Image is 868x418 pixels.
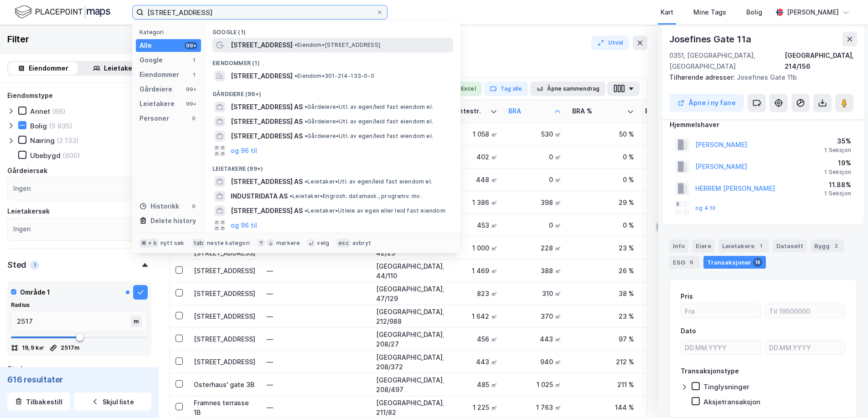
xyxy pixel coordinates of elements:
div: 23 % [572,311,634,321]
div: 35% [824,136,851,147]
button: og 96 til [231,145,257,156]
span: Gårdeiere • Utl. av egen/leid fast eiendom el. [305,133,433,140]
div: — [267,264,365,278]
span: [STREET_ADDRESS] [231,40,293,51]
div: 0 ㎡ [508,152,561,162]
div: Info [669,240,688,252]
div: 3 ㎡ [645,220,698,230]
span: Eiendom • 301-214-133-0-0 [294,72,374,80]
div: (2 133) [57,136,79,145]
div: Eiere [692,240,715,252]
span: Leietaker • Engrosh. datamask., programv. mv. [289,193,422,200]
div: — [267,355,365,369]
div: Transaksjonstype [681,366,739,377]
div: 50 % [572,129,634,139]
div: Tomtestr. [449,107,486,116]
div: neste kategori [207,240,250,247]
div: Josefines Gate 11a [669,32,753,46]
div: [GEOGRAPHIC_DATA], 44/110 [376,261,438,280]
div: BYA [645,107,687,116]
div: avbryt [352,240,371,247]
div: 1 [756,241,765,250]
div: Ubebygd [30,151,61,160]
div: ⌘ + k [139,239,159,248]
div: 144 % [572,403,634,412]
div: Leietakere [718,240,769,252]
div: 18 [753,258,762,267]
span: Gårdeiere • Utl. av egen/leid fast eiendom el. [305,118,433,125]
div: 97 % [572,334,634,344]
div: Gårdeiere (99+) [205,83,460,100]
span: Eiendom • [STREET_ADDRESS] [294,41,380,49]
div: 0 [190,115,197,122]
div: Bygg [811,240,844,252]
div: 231 ㎡ [645,266,698,275]
span: • [289,193,292,199]
div: [STREET_ADDRESS] [194,266,256,275]
div: Leietakere (99+) [205,158,460,174]
div: 1 469 ㎡ [449,266,497,275]
div: Alle [139,40,152,51]
div: Delete history [150,215,196,226]
div: 1 000 ㎡ [449,243,497,253]
div: Datasett [773,240,807,252]
div: Sted [7,260,26,270]
div: 370 ㎡ [508,311,561,321]
div: 823 ㎡ [449,289,497,298]
div: 212 % [572,357,634,367]
div: 26 % [572,266,634,275]
div: 402 ㎡ [449,152,497,162]
div: 6 [687,258,696,267]
div: 228 ㎡ [508,243,561,253]
div: esc [336,239,351,248]
div: 453 ㎡ [449,220,497,230]
span: • [305,207,307,214]
div: 1 Seksjon [824,147,851,154]
div: Eiendommer [29,63,68,74]
div: 1 Seksjon [824,168,851,176]
div: velg [317,240,329,247]
div: 443 ㎡ [508,334,561,344]
div: 319 ㎡ [645,334,698,344]
div: 0 [190,203,197,210]
div: 2 [832,241,841,250]
div: 211 % [572,380,634,389]
button: Åpne i ny fane [669,94,744,112]
div: Dato [681,326,696,336]
div: 220 ㎡ [645,198,698,207]
div: Personer [139,113,169,124]
input: DD.MM.YYYY [681,341,761,354]
span: [STREET_ADDRESS] AS [231,131,303,142]
div: [STREET_ADDRESS] [194,334,256,344]
span: INDUSTRIDATA AS [231,191,288,202]
div: Tinglysninger [703,382,749,391]
div: 0 % [572,152,634,162]
div: Google [139,55,163,66]
div: 337 ㎡ [645,129,698,139]
div: 0 % [572,175,634,184]
button: Tag alle [484,82,528,96]
div: ESG [669,256,700,269]
div: 142 ㎡ [645,152,698,162]
div: Leietakere [139,98,175,109]
div: Google (1) [205,21,460,38]
div: 1 763 ㎡ [508,403,561,412]
div: 348 ㎡ [645,357,698,367]
div: Ingen [13,183,31,194]
div: 99+ [185,100,197,107]
div: [PERSON_NAME] [787,7,839,18]
div: 99+ [185,86,197,93]
div: [STREET_ADDRESS] [194,289,256,298]
div: Steder [7,363,29,374]
span: • [294,72,297,79]
div: 11.88% [824,179,851,190]
div: 388 ㎡ [508,266,561,275]
div: (5 935) [49,122,72,130]
div: Mine Tags [693,7,726,18]
div: Næring [30,136,55,145]
div: Kategori [139,29,201,36]
span: [STREET_ADDRESS] AS [231,205,303,216]
div: — [267,400,365,415]
div: [GEOGRAPHIC_DATA], 211/82 [376,398,438,417]
div: 242 ㎡ [645,289,698,298]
